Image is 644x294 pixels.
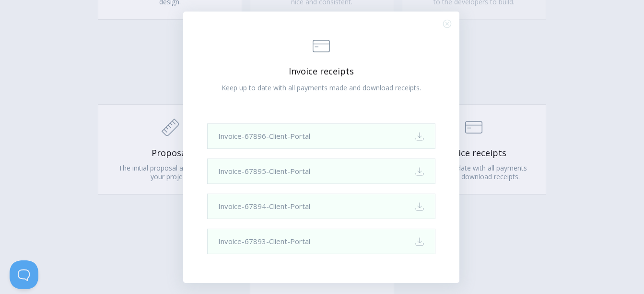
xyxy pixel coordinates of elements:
[207,194,435,219] a: Invoice-67894-Client-Portal
[207,123,435,149] a: Invoice-67896-Client-Portal
[207,159,435,184] a: Invoice-67895-Client-Portal
[222,66,421,77] span: Invoice receipts
[443,20,451,28] button: Close (Press escape to close)
[207,229,435,254] a: Invoice-67893-Client-Portal
[222,83,421,92] span: Keep up to date with all payments made and download receipts.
